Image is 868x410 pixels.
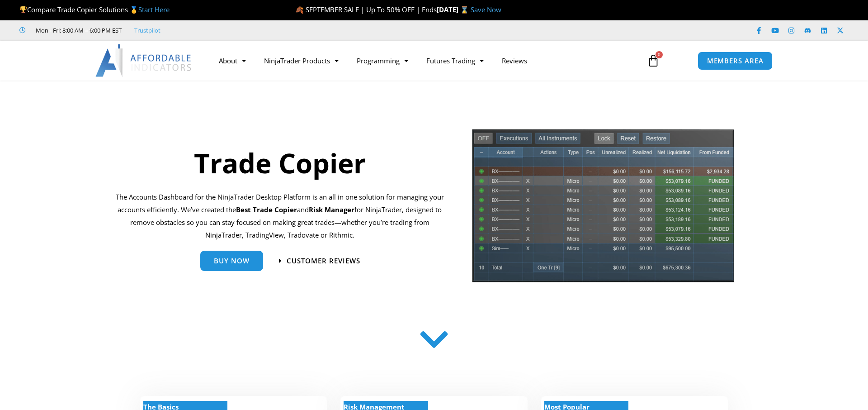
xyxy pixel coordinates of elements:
a: About [210,50,255,71]
a: Save Now [471,5,501,14]
img: tradecopier | Affordable Indicators – NinjaTrader [471,128,735,290]
img: 🏆 [20,6,27,13]
a: Trustpilot [134,25,160,36]
a: Start Here [138,5,170,14]
a: Reviews [493,50,536,71]
a: 0 [633,48,673,74]
strong: [DATE] ⌛ [437,5,471,14]
p: The Accounts Dashboard for the NinjaTrader Desktop Platform is an all in one solution for managin... [115,191,444,241]
span: Mon - Fri: 8:00 AM – 6:00 PM EST [33,25,122,36]
span: 0 [656,51,663,58]
a: NinjaTrader Products [255,50,348,71]
span: Customer Reviews [287,257,360,264]
span: 🍂 SEPTEMBER SALE | Up To 50% OFF | Ends [295,5,437,14]
nav: Menu [210,50,637,71]
span: MEMBERS AREA [707,57,764,64]
a: Futures Trading [417,50,493,71]
a: Programming [348,50,417,71]
span: Buy Now [214,257,250,264]
span: Compare Trade Copier Solutions 🥇 [19,5,170,14]
strong: Risk Manager [309,205,354,214]
b: Best Trade Copier [236,205,297,214]
h1: Trade Copier [115,144,444,182]
a: Customer Reviews [279,257,360,264]
a: MEMBERS AREA [698,52,773,70]
a: Buy Now [200,251,263,271]
img: LogoAI | Affordable Indicators – NinjaTrader [95,44,193,77]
